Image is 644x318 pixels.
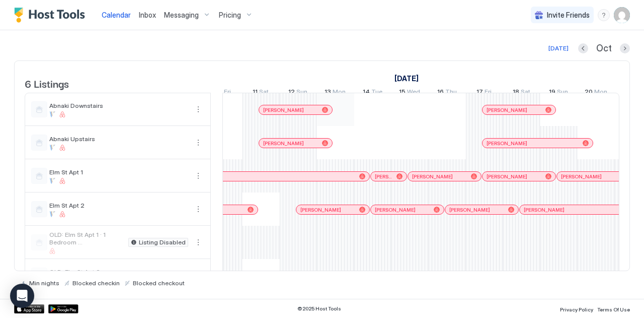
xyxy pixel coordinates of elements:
[192,103,204,115] div: menu
[435,86,459,100] a: October 16, 2025
[192,270,204,282] button: More options
[192,236,204,248] div: menu
[524,207,565,213] span: [PERSON_NAME]
[14,304,44,313] a: App Store
[594,88,607,98] span: Mon
[546,86,571,100] a: October 19, 2025
[333,88,346,98] span: Mon
[557,88,568,98] span: Sun
[192,203,204,215] button: More options
[560,303,593,314] a: Privacy Policy
[485,88,492,98] span: Fri
[513,88,519,98] span: 18
[48,304,78,313] a: Google Play Store
[620,43,630,53] button: Next month
[213,86,233,100] a: October 10, 2025
[445,88,457,98] span: Thu
[363,88,370,98] span: 14
[412,173,453,180] span: [PERSON_NAME]
[192,137,204,149] button: More options
[598,9,610,21] div: menu
[375,173,392,180] span: [PERSON_NAME]
[449,207,490,213] span: [PERSON_NAME]
[49,231,124,246] span: OLD: Elm St Apt 1 · 1 Bedroom [GEOGRAPHIC_DATA]
[487,173,527,180] span: [PERSON_NAME]
[14,8,90,23] a: Host Tools Logo
[560,306,593,312] span: Privacy Policy
[375,207,416,213] span: [PERSON_NAME]
[548,44,569,53] div: [DATE]
[192,236,204,248] button: More options
[263,140,304,147] span: [PERSON_NAME]
[597,303,630,314] a: Terms Of Use
[49,168,188,176] span: Elm St Apt 1
[164,11,199,20] span: Messaging
[219,11,241,20] span: Pricing
[407,88,420,98] span: Wed
[139,11,156,19] span: Inbox
[396,86,423,100] a: October 15, 2025
[578,43,588,53] button: Previous month
[250,86,271,100] a: October 11, 2025
[521,88,530,98] span: Sat
[49,102,188,109] span: Abnaki Downstairs
[192,103,204,115] button: More options
[263,107,304,113] span: [PERSON_NAME]
[360,86,385,100] a: October 14, 2025
[325,88,331,98] span: 13
[437,88,444,98] span: 16
[49,202,188,209] span: Elm St Apt 2
[49,268,124,276] span: OLD: Elm St Apt 2
[253,88,258,98] span: 11
[597,306,630,312] span: Terms Of Use
[614,7,630,23] div: User profile
[139,10,156,20] a: Inbox
[549,88,555,98] span: 19
[582,86,610,100] a: October 20, 2025
[192,270,204,282] div: menu
[192,170,204,182] div: menu
[476,88,483,98] span: 17
[300,207,341,213] span: [PERSON_NAME]
[192,170,204,182] button: More options
[259,88,269,98] span: Sat
[296,88,307,98] span: Sun
[297,305,341,312] span: © 2025 Host Tools
[392,71,421,86] a: October 1, 2025
[288,88,295,98] span: 12
[286,86,310,100] a: October 12, 2025
[561,173,602,180] span: [PERSON_NAME]
[399,88,406,98] span: 15
[474,86,494,100] a: October 17, 2025
[49,135,188,143] span: Abnaki Upstairs
[133,279,185,287] span: Blocked checkout
[585,88,593,98] span: 20
[596,43,612,54] span: Oct
[547,42,570,54] button: [DATE]
[547,11,590,20] span: Invite Friends
[224,88,231,98] span: Fri
[510,86,533,100] a: October 18, 2025
[102,10,131,20] a: Calendar
[192,137,204,149] div: menu
[322,86,348,100] a: October 13, 2025
[487,140,527,147] span: [PERSON_NAME]
[102,11,131,19] span: Calendar
[25,76,69,91] span: 6 Listings
[487,107,527,113] span: [PERSON_NAME]
[371,88,382,98] span: Tue
[72,279,120,287] span: Blocked checkin
[29,279,59,287] span: Min nights
[10,284,34,308] div: Open Intercom Messenger
[192,203,204,215] div: menu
